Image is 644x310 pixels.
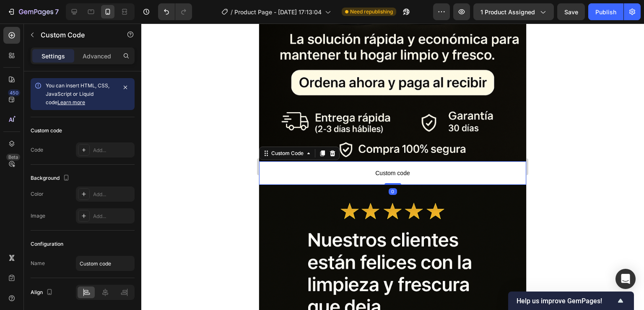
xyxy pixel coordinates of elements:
div: 450 [8,89,20,96]
div: Add... [93,147,132,154]
button: Publish [588,3,623,20]
div: Add... [93,213,132,220]
div: Add... [93,191,132,198]
div: Color [31,190,44,198]
span: Help us improve GemPages! [517,297,615,305]
button: Save [557,3,585,20]
p: 7 [55,7,59,17]
iframe: Design area [259,24,526,310]
span: Product Page - [DATE] 17:13:04 [234,8,322,16]
span: Save [564,8,578,16]
a: Learn more [57,99,85,105]
div: Publish [595,8,616,16]
div: Name [31,260,45,267]
div: Configuration [31,240,63,248]
span: Need republishing [350,8,393,16]
div: Image [31,212,45,220]
div: Background [31,173,71,184]
p: Settings [42,52,65,60]
span: 1 product assigned [480,8,535,16]
p: Advanced [83,52,111,60]
span: You can insert HTML, CSS, JavaScript or Liquid code [46,82,109,105]
span: / [231,8,233,16]
div: Undo/Redo [158,3,192,20]
p: Custom Code [41,30,112,40]
div: Align [31,287,55,298]
button: 7 [3,3,62,20]
div: Custom code [31,127,62,134]
button: Show survey - Help us improve GemPages! [517,296,626,306]
div: Code [31,146,43,154]
div: Open Intercom Messenger [615,269,636,289]
button: 1 product assigned [473,3,554,20]
div: Beta [6,154,20,160]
